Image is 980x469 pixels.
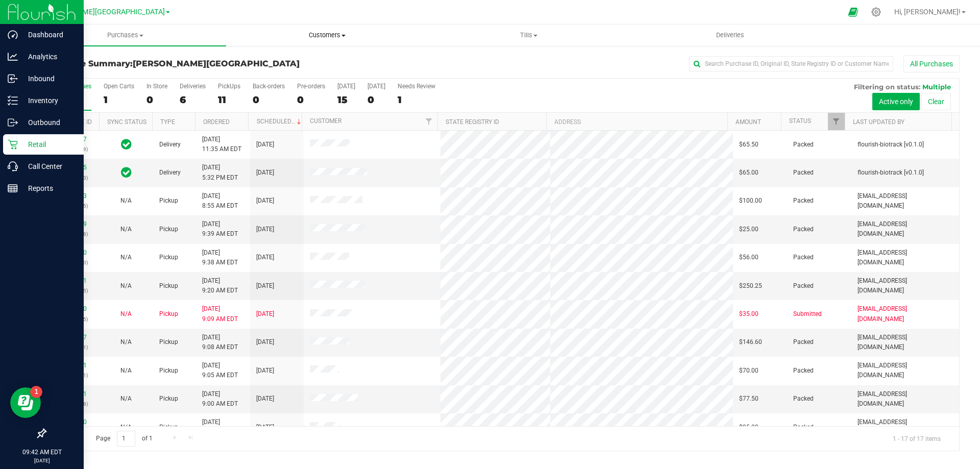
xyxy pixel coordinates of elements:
a: Scheduled [257,118,303,125]
input: 1 [117,431,135,447]
span: Pickup [159,253,178,262]
span: [DATE] 9:08 AM EDT [202,333,238,352]
a: 12006671 [58,390,87,398]
span: Not Applicable [120,282,132,289]
span: Packed [793,168,814,178]
span: [DATE] [256,225,274,234]
a: 12006961 [58,277,87,284]
span: Pickup [159,281,178,291]
a: Type [160,118,175,126]
span: [DATE] [256,394,274,404]
span: $35.00 [739,309,758,319]
span: Packed [793,366,814,376]
button: N/A [120,281,132,291]
a: 12006660 [58,418,87,426]
button: N/A [120,366,132,376]
span: Packed [793,423,814,432]
span: [DATE] [256,337,274,347]
div: Needs Review [398,83,435,90]
span: $100.00 [739,196,762,206]
a: Filter [421,113,437,130]
span: Open Ecommerce Menu [842,2,865,22]
a: Purchases [24,24,226,46]
a: Sync Status [107,118,146,126]
span: Packed [793,140,814,150]
span: [DATE] [256,423,274,432]
a: Status [789,117,811,125]
span: Multiple [922,83,951,91]
span: [DATE] [256,281,274,291]
button: N/A [120,394,132,404]
span: Pickup [159,394,178,404]
a: 12002737 [58,136,87,143]
div: 1 [398,94,435,106]
button: Clear [921,93,951,110]
inline-svg: Retail [8,139,18,150]
a: Customers [226,24,428,46]
span: [EMAIL_ADDRESS][DOMAIN_NAME] [857,304,953,324]
div: 0 [367,94,385,106]
span: $65.50 [739,140,758,150]
a: Tills [428,24,629,46]
button: N/A [120,253,132,262]
div: Pre-orders [297,83,325,90]
p: Reports [18,182,79,194]
p: [DATE] [5,457,79,464]
span: $146.60 [739,337,762,347]
span: Filtering on status: [854,83,920,91]
div: 0 [297,94,325,106]
span: Packed [793,196,814,206]
p: Call Center [18,160,79,172]
p: Dashboard [18,29,79,41]
span: [DATE] 9:00 AM EDT [202,389,238,409]
span: Packed [793,281,814,291]
iframe: Resource center unread badge [30,386,42,398]
span: $77.50 [739,394,758,404]
button: Active only [872,93,920,110]
span: [PERSON_NAME][GEOGRAPHIC_DATA] [133,59,300,68]
span: Pickup [159,337,178,347]
div: 1 [104,94,134,106]
a: 12007169 [58,220,87,228]
span: Packed [793,253,814,262]
div: In Store [146,83,167,90]
inline-svg: Inventory [8,95,18,106]
th: Address [546,113,727,131]
span: [DATE] 8:55 AM EDT [202,191,238,211]
span: [DATE] 9:05 AM EDT [202,361,238,380]
span: Hi, [PERSON_NAME]! [894,8,961,16]
span: Packed [793,225,814,234]
span: Pickup [159,225,178,234]
span: In Sync [121,165,132,180]
a: Customer [310,117,341,125]
span: Not Applicable [120,197,132,204]
div: 11 [218,94,240,106]
span: Pickup [159,196,178,206]
span: [EMAIL_ADDRESS][DOMAIN_NAME] [857,219,953,239]
span: 1 - 17 of 17 items [885,431,949,446]
span: $250.25 [739,281,762,291]
p: Inbound [18,72,79,85]
inline-svg: Analytics [8,52,18,62]
span: flourish-biotrack [v0.1.0] [857,168,924,178]
div: Deliveries [180,83,206,90]
p: Outbound [18,116,79,129]
span: Packed [793,394,814,404]
inline-svg: Inbound [8,73,18,84]
span: Delivery [159,168,181,178]
span: Pickup [159,309,178,319]
span: Pickup [159,423,178,432]
div: 15 [337,94,355,106]
span: In Sync [121,137,132,152]
span: $70.00 [739,366,758,376]
span: [DATE] 9:09 AM EDT [202,304,238,324]
span: [EMAIL_ADDRESS][DOMAIN_NAME] [857,191,953,211]
p: Analytics [18,51,79,63]
div: 0 [253,94,285,106]
a: Deliveries [629,24,831,46]
span: [EMAIL_ADDRESS][DOMAIN_NAME] [857,333,953,352]
span: Customers [227,31,427,40]
button: All Purchases [903,55,960,72]
span: [DATE] 9:39 AM EDT [202,219,238,239]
